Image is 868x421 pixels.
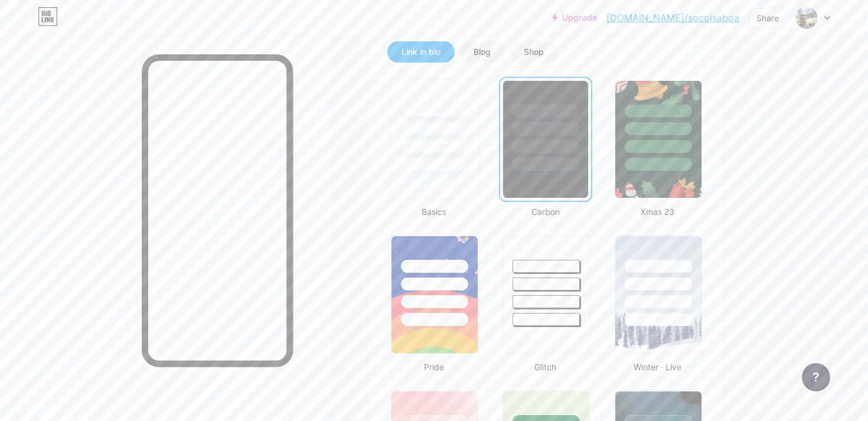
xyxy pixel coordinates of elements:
div: Carbon [499,205,592,218]
div: Xmas 23 [611,205,704,218]
div: Shop [524,46,544,58]
div: Glitch [499,361,592,373]
div: Pride [387,361,480,373]
a: [DOMAIN_NAME]/socoisaboa [606,11,739,25]
div: Link in bio [402,46,440,58]
div: Winter · Live [611,361,704,373]
div: Basics [387,205,480,218]
div: Share [756,12,779,24]
div: Blog [474,46,491,58]
a: Upgrade [552,13,597,22]
img: socoisaboa [795,6,818,29]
